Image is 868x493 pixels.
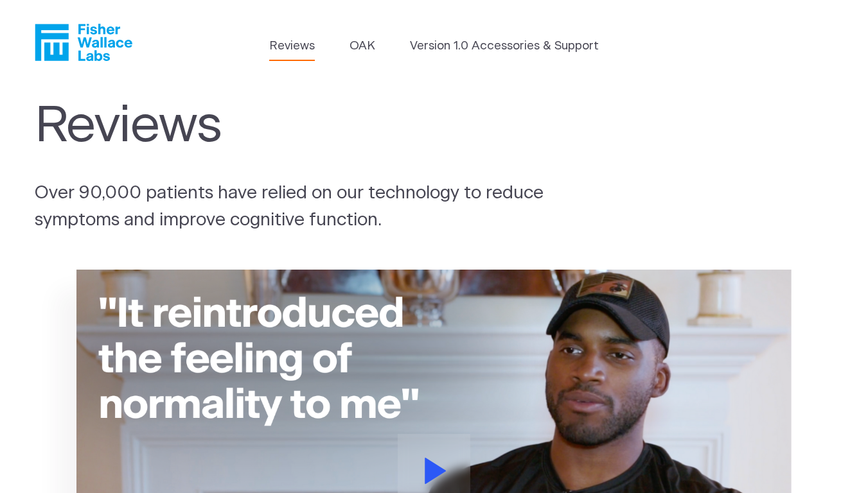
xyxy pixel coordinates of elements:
p: Over 90,000 patients have relied on our technology to reduce symptoms and improve cognitive funct... [35,180,596,234]
svg: Play [425,458,447,484]
a: Reviews [269,37,315,55]
h1: Reviews [35,97,569,156]
a: Fisher Wallace [35,24,132,61]
a: OAK [350,37,375,55]
a: Version 1.0 Accessories & Support [410,37,599,55]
